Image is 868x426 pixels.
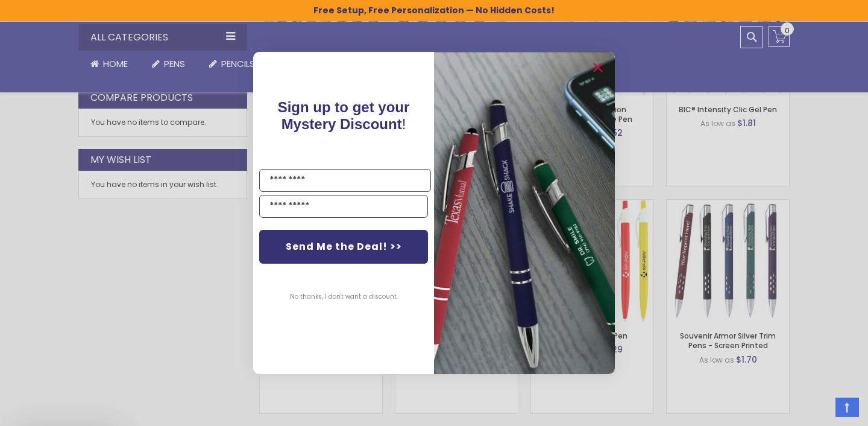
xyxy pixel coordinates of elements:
button: Send Me the Deal! >> [259,230,428,264]
span: Sign up to get your Mystery Discount [278,99,410,132]
button: No thanks, I don't want a discount. [284,282,404,312]
button: Close dialog [588,58,608,77]
span: ! [278,99,410,132]
img: pop-up-image [434,52,615,374]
